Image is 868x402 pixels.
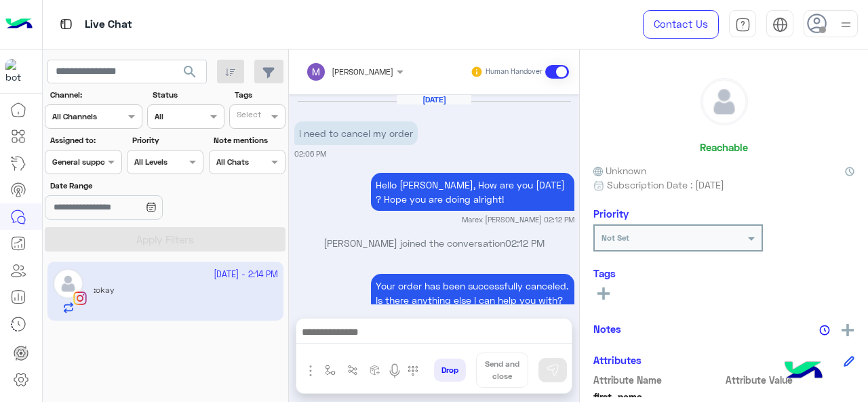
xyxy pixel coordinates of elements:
button: Send and close [476,353,528,388]
small: 02:06 PM [294,148,326,159]
h6: [DATE] [397,95,471,104]
button: Apply Filters [45,227,285,252]
h6: Attributes [593,354,642,366]
span: Unknown [593,163,646,178]
a: tab [729,10,756,39]
img: defaultAdmin.png [701,79,747,125]
img: make a call [408,365,418,376]
a: Contact Us [643,10,719,39]
img: tab [58,16,75,33]
h6: Tags [593,267,854,279]
small: Marex [PERSON_NAME] 02:12 PM [462,214,574,225]
div: Select [235,108,261,124]
img: profile [837,16,854,33]
img: send message [546,363,559,377]
img: Logo [5,10,33,39]
label: Note mentions [214,134,283,146]
img: select flow [325,365,336,376]
label: Priority [132,134,202,146]
label: Tags [235,89,284,101]
span: Attribute Name [593,373,723,387]
button: create order [364,359,387,382]
label: Date Range [50,180,202,192]
img: create order [370,365,380,376]
p: Live Chat [85,16,132,34]
span: Attribute Value [726,373,855,387]
label: Assigned to: [50,134,120,146]
span: search [182,64,198,80]
img: add [842,324,854,336]
span: [PERSON_NAME] [332,66,393,77]
button: Trigger scenario [342,359,364,382]
img: send voice note [387,363,403,379]
button: Drop [434,359,466,382]
button: select flow [319,359,342,382]
img: notes [819,325,830,336]
h6: Priority [593,207,629,220]
small: Human Handover [486,66,542,77]
h6: Reachable [700,141,748,153]
label: Channel: [50,89,141,101]
img: send attachment [302,363,319,379]
h6: Notes [593,323,621,335]
label: Status [153,89,222,101]
img: tab [735,17,751,33]
p: 1/10/2025, 2:12 PM [371,173,574,211]
button: search [174,60,207,89]
span: 02:12 PM [505,237,545,249]
img: 317874714732967 [5,59,30,83]
img: Trigger scenario [347,365,358,376]
p: 1/10/2025, 2:06 PM [294,121,418,145]
span: Subscription Date : [DATE] [607,178,724,192]
img: hulul-logo.png [780,348,827,395]
p: 1/10/2025, 2:12 PM [371,274,574,312]
p: [PERSON_NAME] joined the conversation [294,236,574,250]
img: tab [772,17,788,33]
